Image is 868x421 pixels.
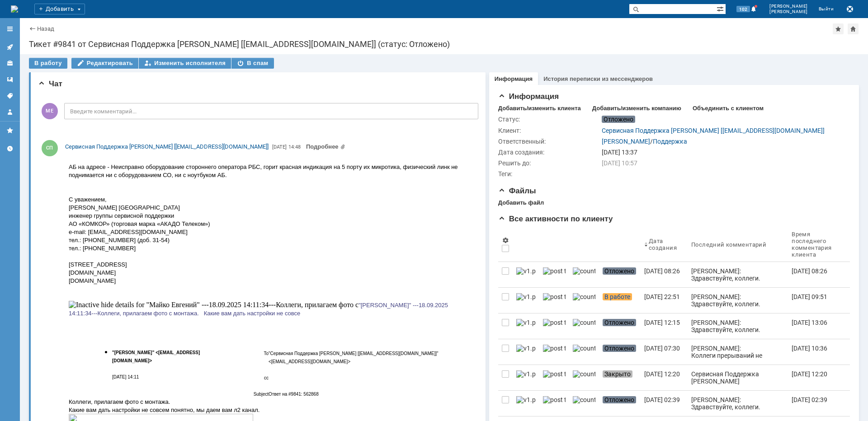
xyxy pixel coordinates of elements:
div: [DATE] 09:51 [792,293,827,300]
div: Последний комментарий [691,241,766,248]
span: Чат [38,80,62,88]
a: [DATE] 09:51 [788,288,843,313]
font: "Сервисная Поддержка [PERSON_NAME] [[EMAIL_ADDRESS][DOMAIN_NAME]]" <[EMAIL_ADDRESS][DOMAIN_NAME]> [203,196,373,209]
img: download [4,20,12,27]
span: В работе [603,293,632,300]
button: Сохранить лог [844,4,855,14]
a: [DATE] 13:06 [788,313,843,339]
a: counter.png [569,391,599,416]
font: Коллеги, прилагаем фото с монтажа. Какие вам дать настройки не совсем понятно, мы даем вам л2 канал. [4,243,194,258]
a: counter.png [569,313,599,339]
div: Добавить файл [498,199,544,206]
a: В работе [599,288,641,313]
img: Inactive hide details for "Майко Евгений" ---18.09.2025 14:11:34---Коллеги, прилагаем фото с [4,145,293,154]
font: To [198,196,203,201]
a: История переписки из мессенджеров [543,75,653,82]
span: Информация [498,92,559,101]
div: [PERSON_NAME]: Здравствуйте, коллеги. Проверили, канал работает штатно,потерь и прерываний не фик... [691,319,784,355]
div: Добавить [34,4,85,14]
div: Время последнего комментария клиента [792,231,832,258]
span: [PERSON_NAME] [769,9,808,14]
a: Активности [3,40,17,54]
img: counter.png [573,345,595,352]
b: "[PERSON_NAME]" <[EMAIL_ADDRESS][DOMAIN_NAME]> [47,211,135,224]
div: [DATE] 08:26 [644,267,680,275]
a: [PERSON_NAME]: Здравствуйте, коллеги. Проверили, в настоящий момент канал работает в штатном режи... [688,262,788,287]
a: v1.png [513,365,539,390]
a: Отложено [599,339,641,365]
div: Ответственный: [498,138,600,145]
font: Subject [189,236,203,241]
a: Закрыто [599,365,641,390]
font: [DATE] 14:11 [47,219,74,224]
img: post ticket.png [543,345,566,352]
img: download [12,20,20,27]
a: Поддержка [653,138,687,145]
img: counter.png [573,319,595,326]
div: [DATE] 07:30 [644,345,680,352]
font: Прошу прислать информацию о марке и модели вашего сетевого оборудования, а также сетевые настройк... [4,24,398,145]
span: 14:48 [288,144,301,150]
a: post ticket.png [539,365,569,390]
span: Сервисная Поддержка [PERSON_NAME] [[EMAIL_ADDRESS][DOMAIN_NAME]] [65,143,269,150]
img: v1.png [516,267,536,275]
div: [DATE] 12:20 [644,370,680,378]
font: [DATE] 16:22 [47,235,74,240]
a: Отложено [599,391,641,416]
div: [DATE] 13:37 [602,149,844,156]
div: Решить до: [498,159,600,167]
a: v1.png [513,262,539,287]
div: [DATE] 22:51 [644,293,680,300]
div: [PERSON_NAME]: Здравствуйте, коллеги. Проверили, в настоящий момент канал работает в штатном режи... [691,267,784,340]
img: Inactive hide details for "Майко Евгений" ---08.09.2025 16:22:37---Здравствуйте, коллеги. Пр [4,162,292,170]
a: [PERSON_NAME]: Здравствуйте, коллеги. Проверили, канал работает штатно, видим маки в обе стороны. [688,391,788,416]
span: 102 [736,6,750,12]
span: [DATE] [272,144,287,150]
font: Отдел эксплуатации сети [4,308,73,315]
font: cc [199,220,203,225]
img: logo [11,5,18,13]
a: Сервисная Поддержка [PERSON_NAME] [[EMAIL_ADDRESS][DOMAIN_NAME]] [65,142,269,151]
font: cc [199,236,203,241]
a: [PERSON_NAME]: Здравствуйте, коллеги. Проверили, канал работал штатно. [688,288,788,313]
div: [DATE] 02:39 [644,396,680,403]
span: МЕ [42,103,58,119]
a: post ticket.png [539,288,569,313]
a: Отложено [599,313,641,339]
div: Клиент: [498,127,600,134]
a: [DATE] 12:20 [641,365,688,390]
a: [DATE] 10:36 [788,339,843,365]
span: Файлы [498,187,536,195]
a: v1.png [513,288,539,313]
span: Отложено [603,396,636,403]
img: counter.png [573,267,595,275]
span: Отложено [603,345,636,352]
a: v1.png [513,391,539,416]
a: Прикреплены файлы: graycol.gif, pic30333.gif, ecblank.gif, 18285841.png, 18873299.png [306,143,345,150]
span: Отложено [603,319,636,326]
a: Мой профиль [3,105,17,119]
img: post ticket.png [543,293,566,300]
div: [DATE] 12:20 [792,370,827,378]
a: [PERSON_NAME] [602,138,650,145]
div: Добавить/изменить клиента [498,105,581,112]
th: Дата создания [641,227,688,262]
a: v1.png [513,339,539,365]
img: v1.png [516,345,536,352]
div: Добавить/изменить компанию [592,105,681,112]
div: Тикет #9841 от Сервисная Поддержка [PERSON_NAME] [[EMAIL_ADDRESS][DOMAIN_NAME]] (статус: Отложено) [29,40,859,49]
div: Теги: [498,170,600,178]
font: АБ на адресе - Неисправно оборудование стороннего оператора РБС, горит красная индикация на 5 пор... [4,8,393,129]
span: Расширенный поиск [717,4,726,13]
span: [DATE] 10:57 [602,159,637,167]
a: post ticket.png [539,313,569,339]
div: [PERSON_NAME]: Здравствуйте, коллеги. Проверили, канал работал штатно. [691,293,784,322]
font: "Сервисная Поддержка [PERSON_NAME] [[EMAIL_ADDRESS][DOMAIN_NAME]]" <[EMAIL_ADDRESS][DOMAIN_NAME]> [203,212,373,225]
div: Коллеги, прилагаем фото с монтажа. Какие вам дать настройки не совсем понятно, мы даем вам л2 канал. [4,4,402,20]
a: post ticket.png [539,391,569,416]
img: post ticket.png [543,396,566,403]
div: [PERSON_NAME]: Коллеги прерываний не фиксировали. [691,345,784,366]
a: [DATE] 08:26 [641,262,688,287]
a: [DATE] 02:39 [788,391,843,416]
font: Добрый день! [4,8,41,15]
